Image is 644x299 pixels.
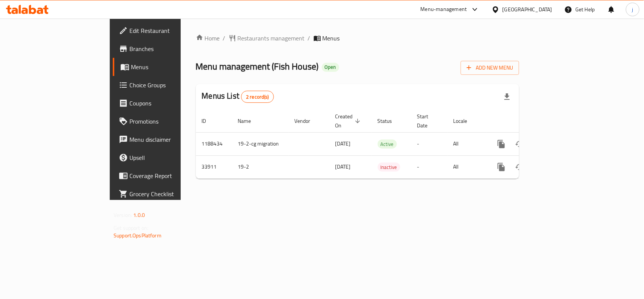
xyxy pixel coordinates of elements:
[113,112,217,130] a: Promotions
[113,149,217,167] a: Upsell
[322,64,339,70] span: Open
[335,139,351,149] span: [DATE]
[113,76,217,94] a: Choice Groups
[486,110,571,133] th: Actions
[411,132,447,155] td: -
[202,90,274,103] h2: Menus List
[113,40,217,58] a: Branches
[378,116,402,125] span: Status
[113,58,217,76] a: Menus
[238,34,305,43] span: Restaurants management
[113,94,217,112] a: Coupons
[131,62,211,71] span: Menus
[238,116,261,125] span: Name
[378,140,397,149] span: Active
[308,34,310,43] li: /
[129,26,211,35] span: Edit Restaurant
[229,34,305,43] a: Restaurants management
[196,110,571,179] table: enhanced table
[510,135,529,153] button: Change Status
[113,22,217,40] a: Edit Restaurant
[421,5,467,14] div: Menu-management
[114,231,161,240] a: Support.OpsPlatform
[129,81,211,90] span: Choice Groups
[129,171,211,180] span: Coverage Report
[447,155,486,178] td: All
[129,153,211,162] span: Upsell
[492,135,510,153] button: more
[411,155,447,178] td: -
[133,210,145,220] span: 1.0.0
[335,112,363,130] span: Created On
[335,162,351,172] span: [DATE]
[322,63,339,72] div: Open
[114,223,148,233] span: Get support on:
[114,210,132,220] span: Version:
[129,189,211,198] span: Grocery Checklist
[113,185,217,203] a: Grocery Checklist
[232,155,289,178] td: 19-2
[113,167,217,185] a: Coverage Report
[295,116,320,125] span: Vendor
[453,116,477,125] span: Locale
[492,158,510,176] button: more
[378,163,400,172] span: Inactive
[447,132,486,155] td: All
[129,135,211,144] span: Menu disclaimer
[129,117,211,126] span: Promotions
[632,5,633,14] span: j
[461,61,519,75] button: Add New Menu
[202,116,216,125] span: ID
[241,91,274,103] div: Total records count
[241,93,274,101] span: 2 record(s)
[223,34,226,43] li: /
[510,158,529,176] button: Change Status
[323,34,340,43] span: Menus
[113,130,217,149] a: Menu disclaimer
[196,34,519,43] nav: breadcrumb
[232,132,289,155] td: 19-2-cg migration
[129,44,211,53] span: Branches
[467,63,513,73] span: Add New Menu
[129,99,211,108] span: Coupons
[417,112,438,130] span: Start Date
[498,88,516,106] div: Export file
[196,58,319,75] span: Menu management ( Fish House )
[503,5,552,14] div: [GEOGRAPHIC_DATA]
